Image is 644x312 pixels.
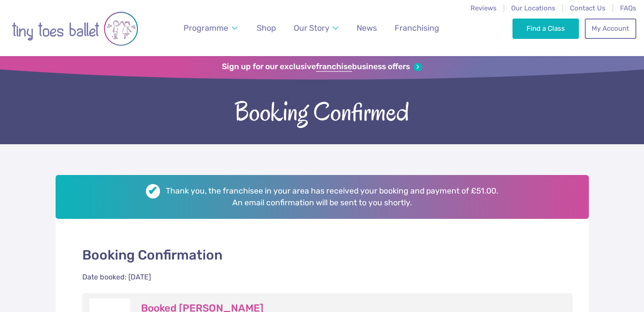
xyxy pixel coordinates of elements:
[620,4,636,12] a: FAQs
[253,18,280,38] a: Shop
[82,272,151,282] div: Date booked: [DATE]
[511,4,555,12] a: Our Locations
[390,18,443,38] a: Franchising
[290,18,343,38] a: Our Story
[257,23,276,33] span: Shop
[353,18,381,38] a: News
[12,6,138,52] img: tiny toes ballet
[357,23,377,33] span: News
[570,4,606,12] a: Contact Us
[56,175,589,219] h2: Thank you, the franchisee in your area has received your booking and payment of £51.00. An email ...
[395,23,439,33] span: Franchising
[470,4,497,12] a: Reviews
[294,23,329,33] span: Our Story
[222,62,422,72] a: Sign up for our exclusivefranchisebusiness offers
[82,246,573,264] p: Booking Confirmation
[585,19,636,38] a: My Account
[183,23,228,33] span: Programme
[179,18,242,38] a: Programme
[316,62,352,72] strong: franchise
[512,19,579,38] a: Find a Class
